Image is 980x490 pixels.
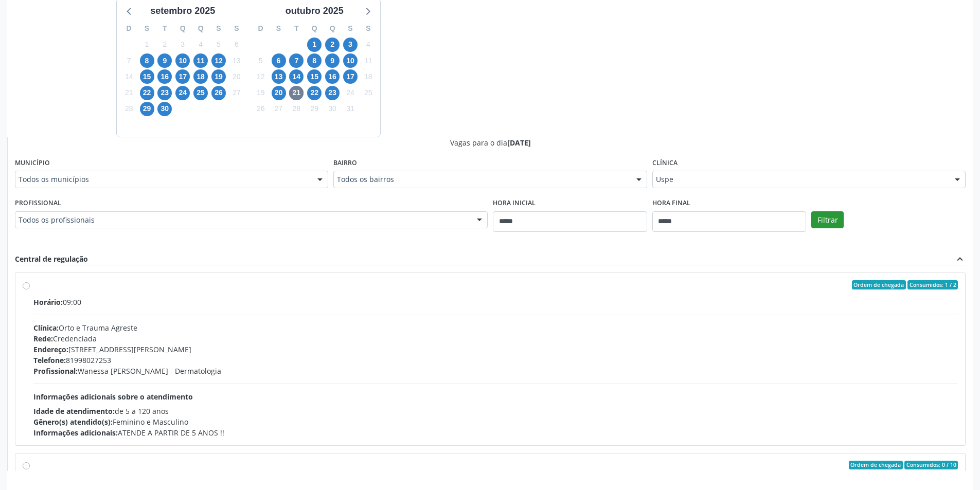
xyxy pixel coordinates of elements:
[333,155,357,171] label: Bairro
[33,323,59,333] span: Clínica:
[254,53,268,68] span: domingo, 5 de outubro de 2025
[33,406,958,416] div: de 5 a 120 anos
[272,102,286,116] span: segunda-feira, 27 de outubro de 2025
[252,21,270,37] div: D
[33,322,958,333] div: Orto e Trauma Agreste
[19,215,467,225] span: Todos os profissionais
[343,102,358,116] span: sexta-feira, 31 de outubro de 2025
[157,38,172,52] span: terça-feira, 2 de setembro de 2025
[325,102,340,116] span: quinta-feira, 30 de outubro de 2025
[954,253,966,265] i: expand_less
[211,38,226,52] span: sexta-feira, 5 de setembro de 2025
[174,21,192,37] div: Q
[849,461,903,470] span: Ordem de chegada
[33,333,958,344] div: Credenciada
[337,174,626,185] span: Todos os bairros
[289,69,304,84] span: terça-feira, 14 de outubro de 2025
[33,344,68,354] span: Endereço:
[33,416,958,427] div: Feminino e Masculino
[652,195,690,211] label: Hora final
[227,21,245,37] div: S
[156,21,174,37] div: T
[140,102,154,116] span: segunda-feira, 29 de setembro de 2025
[361,53,376,68] span: sábado, 11 de outubro de 2025
[146,4,219,18] div: setembro 2025
[210,21,228,37] div: S
[122,69,136,84] span: domingo, 14 de setembro de 2025
[306,21,324,37] div: Q
[33,366,78,376] span: Profissional:
[343,53,358,68] span: sexta-feira, 10 de outubro de 2025
[192,21,210,37] div: Q
[359,21,377,37] div: S
[493,195,536,211] label: Hora inicial
[254,102,268,116] span: domingo, 26 de outubro de 2025
[140,69,154,84] span: segunda-feira, 15 de setembro de 2025
[33,355,66,365] span: Telefone:
[904,461,958,470] span: Consumidos: 0 / 10
[33,344,958,355] div: [STREET_ADDRESS][PERSON_NAME]
[157,102,172,116] span: terça-feira, 30 de setembro de 2025
[343,69,358,84] span: sexta-feira, 17 de outubro de 2025
[175,69,190,84] span: quarta-feira, 17 de setembro de 2025
[325,38,340,52] span: quinta-feira, 2 de outubro de 2025
[656,174,945,185] span: Uspe
[19,174,307,185] span: Todos os municípios
[193,53,208,68] span: quinta-feira, 11 de setembro de 2025
[140,38,154,52] span: segunda-feira, 1 de setembro de 2025
[120,21,138,37] div: D
[307,38,322,52] span: quarta-feira, 1 de outubro de 2025
[122,53,136,68] span: domingo, 7 de setembro de 2025
[811,211,844,229] button: Filtrar
[175,86,190,100] span: quarta-feira, 24 de setembro de 2025
[281,4,348,18] div: outubro 2025
[307,86,322,100] span: quarta-feira, 22 de outubro de 2025
[289,102,304,116] span: terça-feira, 28 de outubro de 2025
[33,366,958,376] div: Wanessa [PERSON_NAME] - Dermatologia
[343,86,358,100] span: sexta-feira, 24 de outubro de 2025
[140,53,154,68] span: segunda-feira, 8 de setembro de 2025
[229,86,244,100] span: sábado, 27 de setembro de 2025
[307,69,322,84] span: quarta-feira, 15 de outubro de 2025
[325,86,340,100] span: quinta-feira, 23 de outubro de 2025
[15,137,966,148] div: Vagas para o dia
[122,102,136,116] span: domingo, 28 de setembro de 2025
[343,38,358,52] span: sexta-feira, 3 de outubro de 2025
[361,86,376,100] span: sábado, 25 de outubro de 2025
[652,155,678,171] label: Clínica
[507,138,531,148] span: [DATE]
[15,155,50,171] label: Município
[193,86,208,100] span: quinta-feira, 25 de setembro de 2025
[33,297,958,307] div: 09:00
[324,21,342,37] div: Q
[307,102,322,116] span: quarta-feira, 29 de outubro de 2025
[122,86,136,100] span: domingo, 21 de setembro de 2025
[33,417,113,427] span: Gênero(s) atendido(s):
[140,86,154,100] span: segunda-feira, 22 de setembro de 2025
[15,195,61,211] label: Profissional
[157,53,172,68] span: terça-feira, 9 de setembro de 2025
[307,53,322,68] span: quarta-feira, 8 de outubro de 2025
[229,69,244,84] span: sábado, 20 de setembro de 2025
[33,355,958,366] div: 81998027253
[193,69,208,84] span: quinta-feira, 18 de setembro de 2025
[229,53,244,68] span: sábado, 13 de setembro de 2025
[270,21,288,37] div: S
[175,53,190,68] span: quarta-feira, 10 de setembro de 2025
[157,69,172,84] span: terça-feira, 16 de setembro de 2025
[325,69,340,84] span: quinta-feira, 16 de outubro de 2025
[852,280,906,289] span: Ordem de chegada
[361,38,376,52] span: sábado, 4 de outubro de 2025
[907,280,958,289] span: Consumidos: 1 / 2
[229,38,244,52] span: sábado, 6 de setembro de 2025
[175,38,190,52] span: quarta-feira, 3 de setembro de 2025
[272,69,286,84] span: segunda-feira, 13 de outubro de 2025
[254,69,268,84] span: domingo, 12 de outubro de 2025
[33,334,53,343] span: Rede:
[254,86,268,100] span: domingo, 19 de outubro de 2025
[33,297,63,307] span: Horário:
[289,53,304,68] span: terça-feira, 7 de outubro de 2025
[33,392,193,402] span: Informações adicionais sobre o atendimento
[289,86,304,100] span: terça-feira, 21 de outubro de 2025
[211,86,226,100] span: sexta-feira, 26 de setembro de 2025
